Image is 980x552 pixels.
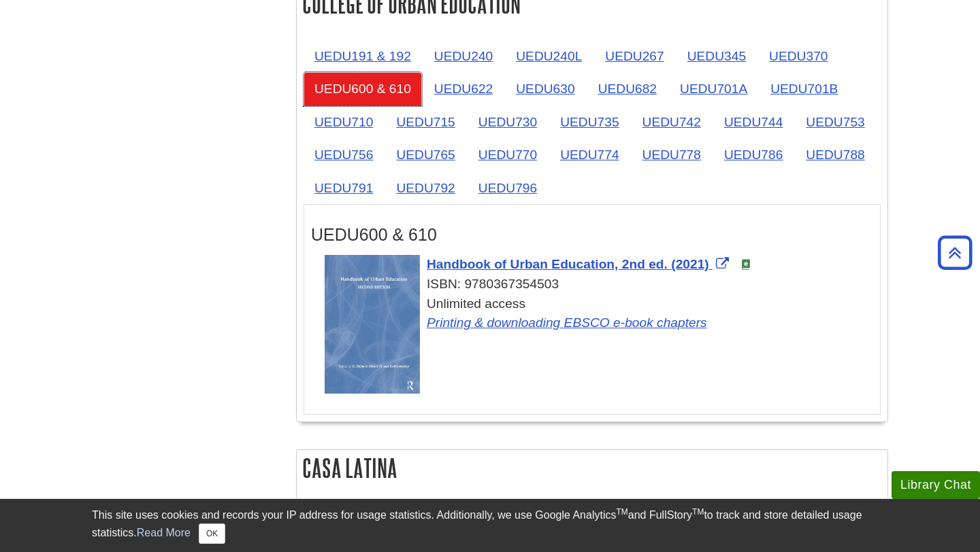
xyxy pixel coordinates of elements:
[669,72,758,105] a: UEDU701A
[92,507,888,544] div: This site uses cookies and records your IP address for usage statistics. Additionally, we use Goo...
[616,507,627,517] sup: TM
[297,450,887,486] h2: Casa Latina
[740,259,751,270] img: e-Book
[325,275,873,294] div: ISBN: 9780367354503
[137,527,191,538] a: Read More
[795,138,875,171] a: UEDU788
[549,138,630,171] a: UEDU774
[549,105,630,139] a: UEDU735
[505,72,585,105] a: UEDU630
[423,72,504,105] a: UEDU622
[423,39,504,73] a: UEDU240
[759,72,849,105] a: UEDU701B
[795,105,875,139] a: UEDU753
[587,72,668,105] a: UEDU682
[325,294,873,334] div: Unlimited access
[304,105,384,139] a: UEDU710
[892,471,980,499] button: Library Chat
[385,138,465,171] a: UEDU765
[385,171,465,205] a: UEDU792
[468,138,548,171] a: UEDU770
[427,257,732,271] a: Link opens in new window
[692,507,704,517] sup: TM
[713,105,794,139] a: UEDU744
[427,257,709,271] span: Handbook of Urban Education, 2nd ed. (2021)
[468,171,548,205] a: UEDU796
[676,39,757,73] a: UEDU345
[311,225,873,245] h3: UEDU600 & 610
[594,39,674,73] a: UEDU267
[385,105,465,139] a: UEDU715
[199,523,225,544] button: Close
[713,138,794,171] a: UEDU786
[304,72,422,105] a: UEDU600 & 610
[632,138,712,171] a: UEDU778
[304,39,422,73] a: UEDU191 & 192
[304,171,384,205] a: UEDU791
[632,105,712,139] a: UEDU742
[505,39,593,73] a: UEDU240L
[468,105,548,139] a: UEDU730
[758,39,838,73] a: UEDU370
[427,315,707,330] a: Link opens in new window
[304,138,384,171] a: UEDU756
[325,255,420,394] img: Cover Art
[933,243,977,262] a: Back to Top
